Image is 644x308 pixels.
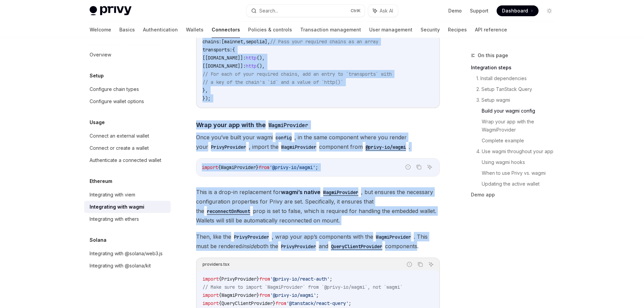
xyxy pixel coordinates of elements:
[202,55,246,61] span: [[DOMAIN_NAME]]:
[351,8,361,14] span: Ctrl K
[84,189,171,201] a: Integrating with viem
[84,247,171,260] a: Integrating with @solana/web3.js
[90,85,139,93] div: Configure chain types
[349,300,351,306] span: ;
[328,243,385,250] code: QueryClientProvider
[218,164,221,170] span: {
[202,39,221,45] span: chains:
[259,164,269,170] span: from
[84,213,171,225] a: Integrating with ethers
[448,22,467,38] a: Recipes
[90,144,149,152] div: Connect or create a wallet
[256,164,259,170] span: }
[90,203,144,211] div: Integrating with wagmi
[425,163,434,171] button: Ask AI
[265,39,270,45] span: ],
[482,135,560,146] a: Complete example
[421,22,440,38] a: Security
[368,5,398,17] button: Ask AI
[202,164,218,170] span: import
[84,95,171,108] a: Configure wallet options
[221,164,256,170] span: WagmiProvider
[208,143,249,151] code: PrivyProvider
[257,276,259,282] span: }
[202,300,219,306] span: import
[476,95,560,105] a: 3. Setup wagmi
[119,22,135,38] a: Basics
[196,232,440,251] span: Then, like the , wrap your app’s components with the . This must be rendered both the and compone...
[373,233,414,241] code: WagmiProvider
[315,164,318,170] span: ;
[497,5,539,16] a: Dashboard
[246,63,257,69] span: http
[320,189,361,196] code: WagmiProvider
[248,22,292,38] a: Policies & controls
[204,208,253,214] a: reconnectOnMount
[316,292,319,298] span: ;
[202,292,219,298] span: import
[90,262,151,270] div: Integrating with @solana/kit
[202,47,232,53] span: transports:
[219,292,221,298] span: {
[221,292,257,298] span: WagmiProvider
[257,55,265,61] span: (),
[257,292,259,298] span: }
[90,132,149,140] div: Connect an external wallet
[246,39,265,45] span: sepolia
[278,243,319,250] code: PrivyProvider
[363,143,409,150] a: @privy-io/wagmi
[202,284,403,290] span: // Make sure to import `WagmiProvider` from `@privy-io/wagmi`, not `wagmi`
[405,260,414,269] button: Report incorrect code
[416,260,425,269] button: Copy the contents from the code block
[90,118,105,126] h5: Usage
[84,130,171,142] a: Connect an external wallet
[259,276,270,282] span: from
[279,143,319,151] code: WagmiProvider
[328,243,385,250] a: QueryClientProvider
[482,179,560,189] a: Updating the active wallet
[246,55,257,61] span: http
[414,163,423,171] button: Copy the contents from the code block
[221,300,273,306] span: QueryClientProvider
[212,22,240,38] a: Connectors
[476,73,560,84] a: 1. Install dependencies
[196,187,440,225] span: This is a drop-in replacement for , but ensures the necessary configuration properties for Privy ...
[471,62,560,73] a: Integration steps
[90,72,104,80] h5: Setup
[286,300,349,306] span: '@tanstack/react-query'
[232,47,235,53] span: {
[259,292,270,298] span: from
[270,276,330,282] span: '@privy-io/react-auth'
[84,201,171,213] a: Integrating with wagmi
[482,168,560,179] a: When to use Privy vs. wagmi
[330,276,332,282] span: ;
[270,292,316,298] span: '@privy-io/wagmi'
[475,22,507,38] a: API reference
[202,95,211,101] span: });
[448,7,462,14] a: Demo
[482,105,560,116] a: Build your wagmi config
[84,49,171,61] a: Overview
[476,84,560,95] a: 2. Setup TanStack Query
[482,157,560,168] a: Using wagmi hooks
[202,87,208,93] span: },
[90,6,132,16] img: light logo
[90,250,163,258] div: Integrating with @solana/web3.js
[90,22,111,38] a: Welcome
[90,156,161,164] div: Authenticate a connected wallet
[202,63,246,69] span: [[DOMAIN_NAME]]:
[266,121,311,129] code: WagmiProvider
[300,22,361,38] a: Transaction management
[90,191,135,199] div: Integrating with viem
[544,5,555,16] button: Toggle dark mode
[84,260,171,272] a: Integrating with @solana/kit
[221,276,257,282] span: PrivyProvider
[257,63,265,69] span: (),
[202,79,343,85] span: // a key of the chain's `id` and a value of `http()`
[196,133,440,151] span: Once you’ve built your wagmi , in the same component where you render your , import the component...
[478,51,508,60] span: On this page
[281,189,361,195] a: wagmi’s nativeWagmiProvider
[482,116,560,135] a: Wrap your app with the WagmiProvider
[231,233,272,241] code: PrivyProvider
